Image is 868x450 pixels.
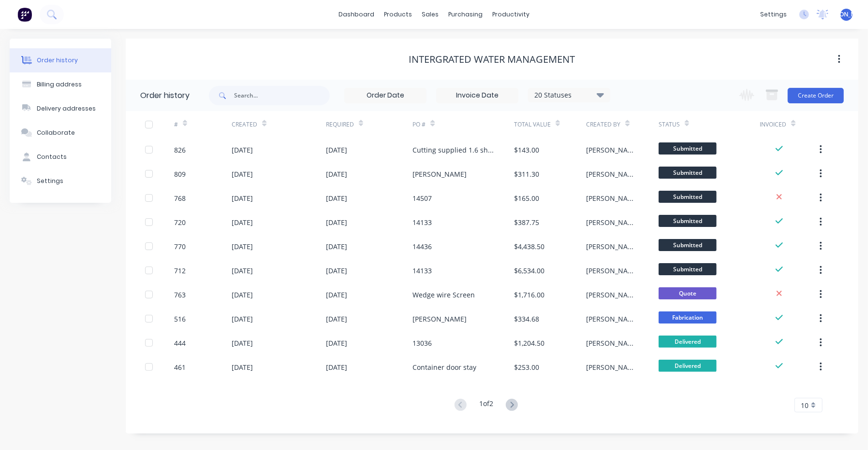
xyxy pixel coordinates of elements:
[514,241,544,252] div: $4,438.50
[412,193,432,203] div: 14507
[37,128,75,137] div: Collaborate
[443,7,487,22] div: purchasing
[174,314,186,324] div: 516
[174,145,186,155] div: 826
[174,266,186,276] div: 712
[412,290,475,300] div: Wedge wire Screen
[412,266,432,276] div: 14133
[514,314,539,324] div: $334.68
[10,48,111,72] button: Order history
[379,7,417,22] div: products
[586,193,639,203] div: [PERSON_NAME]
[326,362,347,372] div: [DATE]
[140,90,190,101] div: Order history
[37,56,78,65] div: Order history
[659,239,717,251] span: Submitted
[334,7,379,22] a: dashboard
[409,54,575,65] div: Intergrated Water Management
[659,336,717,348] span: Delivered
[417,7,443,22] div: sales
[232,120,257,129] div: Created
[10,145,111,169] button: Contacts
[586,338,639,348] div: [PERSON_NAME]
[17,7,32,22] img: Factory
[412,338,432,348] div: 13036
[659,311,717,323] span: Fabrication
[232,266,253,276] div: [DATE]
[659,142,717,155] span: Submitted
[174,193,186,203] div: 768
[760,120,786,129] div: Invoiced
[514,145,539,155] div: $143.00
[755,7,792,22] div: settings
[232,241,253,252] div: [DATE]
[586,120,620,129] div: Created By
[232,217,253,227] div: [DATE]
[760,111,818,138] div: Invoiced
[586,111,659,138] div: Created By
[326,266,347,276] div: [DATE]
[514,111,587,138] div: Total Value
[412,362,476,372] div: Container door stay
[529,90,610,100] div: 20 Statuses
[326,314,347,324] div: [DATE]
[514,266,544,276] div: $6,534.00
[174,111,232,138] div: #
[326,217,347,227] div: [DATE]
[10,121,111,145] button: Collaborate
[659,167,717,179] span: Submitted
[437,88,518,103] input: Invoice Date
[234,86,330,105] input: Search...
[586,241,639,252] div: [PERSON_NAME]
[10,97,111,121] button: Delivery addresses
[326,193,347,203] div: [DATE]
[10,72,111,97] button: Billing address
[514,362,539,372] div: $253.00
[174,338,186,348] div: 444
[801,400,809,410] span: 10
[232,145,253,155] div: [DATE]
[326,241,347,252] div: [DATE]
[10,169,111,193] button: Settings
[326,338,347,348] div: [DATE]
[514,120,551,129] div: Total Value
[232,290,253,300] div: [DATE]
[487,7,534,22] div: productivity
[586,290,639,300] div: [PERSON_NAME]
[174,362,186,372] div: 461
[174,169,186,179] div: 809
[412,314,467,324] div: [PERSON_NAME]
[232,111,325,138] div: Created
[174,120,178,129] div: #
[659,215,717,227] span: Submitted
[586,217,639,227] div: [PERSON_NAME]
[326,145,347,155] div: [DATE]
[232,338,253,348] div: [DATE]
[412,169,467,179] div: [PERSON_NAME]
[586,266,639,276] div: [PERSON_NAME]
[659,120,680,129] div: Status
[174,241,186,252] div: 770
[345,88,426,103] input: Order Date
[412,217,432,227] div: 14133
[788,88,844,103] button: Create Order
[586,145,639,155] div: [PERSON_NAME]
[514,290,544,300] div: $1,716.00
[514,193,539,203] div: $165.00
[37,104,96,113] div: Delivery addresses
[514,217,539,227] div: $387.75
[479,398,493,412] div: 1 of 2
[37,177,63,185] div: Settings
[326,120,354,129] div: Required
[586,362,639,372] div: [PERSON_NAME]
[412,120,426,129] div: PO #
[659,287,717,299] span: Quote
[232,362,253,372] div: [DATE]
[412,145,494,155] div: Cutting supplied 1.6 sheet
[232,169,253,179] div: [DATE]
[659,263,717,275] span: Submitted
[326,111,413,138] div: Required
[232,193,253,203] div: [DATE]
[174,217,186,227] div: 720
[514,338,544,348] div: $1,204.50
